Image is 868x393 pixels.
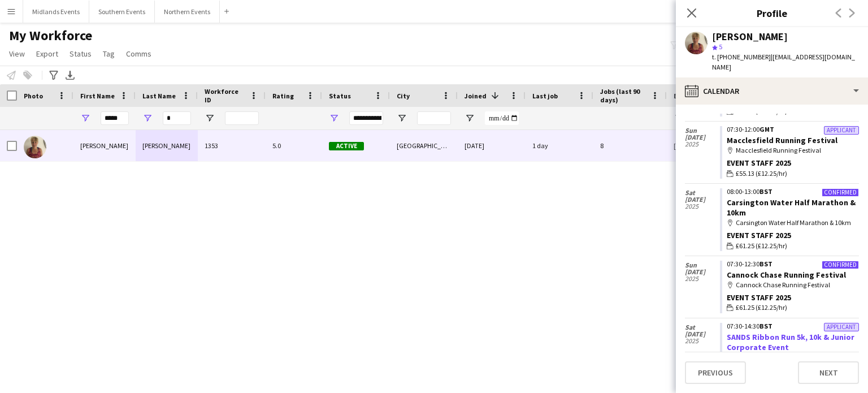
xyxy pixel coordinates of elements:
[266,130,322,161] div: 5.0
[727,197,856,218] a: Carsington Water Half Marathon & 10km
[727,126,859,133] div: 07:30-12:00
[685,275,720,282] span: 2025
[465,113,475,123] button: Open Filter Menu
[712,53,855,71] span: | [EMAIL_ADDRESS][DOMAIN_NAME]
[485,111,519,125] input: Joined Filter Input
[9,49,25,59] span: View
[727,280,859,290] div: Cannock Chase Running Festival
[329,113,339,123] button: Open Filter Menu
[727,230,859,240] div: Event Staff 2025
[727,135,837,145] a: Macclesfield Running Festival
[685,331,720,338] span: [DATE]
[458,130,526,161] div: [DATE]
[759,322,772,330] span: BST
[685,203,720,210] span: 2025
[36,49,58,59] span: Export
[142,113,153,123] button: Open Filter Menu
[685,262,720,269] span: Sun
[63,68,77,82] app-action-btn: Export XLSX
[824,126,859,135] div: Applicant
[759,187,772,196] span: BST
[23,1,89,23] button: Midlands Events
[47,68,60,82] app-action-btn: Advanced filters
[142,92,176,100] span: Last Name
[89,1,155,23] button: Southern Events
[727,323,859,330] div: 07:30-14:30
[685,324,720,331] span: Sat
[70,49,92,59] span: Status
[155,1,220,23] button: Northern Events
[163,111,191,125] input: Last Name Filter Input
[712,32,788,42] div: [PERSON_NAME]
[727,332,854,352] a: SANDS Ribbon Run 5k, 10k & Junior Corporate Event
[32,46,63,61] a: Export
[205,87,245,104] span: Workforce ID
[532,92,558,100] span: Last job
[759,125,774,133] span: GMT
[24,136,46,158] img: Karen Beckett
[80,113,90,123] button: Open Filter Menu
[136,130,198,161] div: [PERSON_NAME]
[98,46,119,61] a: Tag
[727,158,859,168] div: Event Staff 2025
[727,218,859,228] div: Carsington Water Half Marathon & 10km
[329,142,364,150] span: Active
[736,241,787,251] span: £61.25 (£12.25/hr)
[101,111,129,125] input: First Name Filter Input
[727,261,859,267] div: 07:30-12:30
[417,111,451,125] input: City Filter Input
[759,260,772,268] span: BST
[121,46,156,61] a: Comms
[126,49,151,59] span: Comms
[676,6,868,20] h3: Profile
[5,46,29,61] a: View
[727,188,859,195] div: 08:00-13:00
[727,292,859,303] div: Event Staff 2025
[103,49,115,59] span: Tag
[600,87,646,104] span: Jobs (last 90 days)
[397,92,410,100] span: City
[205,113,215,123] button: Open Filter Menu
[685,196,720,203] span: [DATE]
[824,323,859,331] div: Applicant
[685,141,720,148] span: 2025
[80,92,115,100] span: First Name
[798,361,859,384] button: Next
[9,27,92,44] span: My Workforce
[727,145,859,156] div: Macclesfield Running Festival
[822,188,859,197] div: Confirmed
[685,361,746,384] button: Previous
[736,303,787,313] span: £61.25 (£12.25/hr)
[674,92,692,100] span: Email
[676,77,868,105] div: Calendar
[736,169,787,179] span: £55.13 (£12.25/hr)
[390,130,458,161] div: [GEOGRAPHIC_DATA]
[674,113,684,123] button: Open Filter Menu
[712,53,771,61] span: t. [PHONE_NUMBER]
[465,92,487,100] span: Joined
[685,189,720,196] span: Sat
[526,130,593,161] div: 1 day
[225,111,259,125] input: Workforce ID Filter Input
[685,127,720,134] span: Sun
[727,270,846,280] a: Cannock Chase Running Festival
[685,134,720,141] span: [DATE]
[24,92,43,100] span: Photo
[73,130,136,161] div: [PERSON_NAME]
[685,269,720,275] span: [DATE]
[685,338,720,344] span: 2025
[822,261,859,269] div: Confirmed
[272,92,294,100] span: Rating
[593,130,667,161] div: 8
[198,130,266,161] div: 1353
[65,46,96,61] a: Status
[329,92,351,100] span: Status
[397,113,407,123] button: Open Filter Menu
[719,42,722,51] span: 5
